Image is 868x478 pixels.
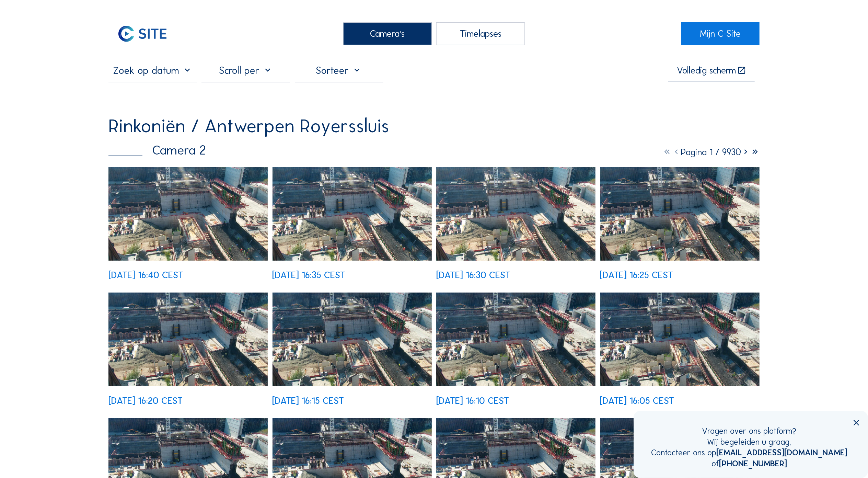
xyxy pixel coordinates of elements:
img: image_52638680 [600,167,760,261]
div: Vragen over ons platform? [651,425,848,436]
img: image_52638842 [436,167,595,261]
div: [DATE] 16:20 CEST [108,396,183,405]
a: [EMAIL_ADDRESS][DOMAIN_NAME] [717,447,848,457]
img: image_52638533 [108,293,268,386]
div: of [651,458,848,469]
div: Rinkoniën / Antwerpen Royerssluis [108,116,389,135]
div: [DATE] 16:25 CEST [600,270,673,280]
div: Camera's [343,22,432,45]
div: [DATE] 16:30 CEST [436,270,510,280]
a: C-SITE Logo [108,22,187,45]
img: C-SITE Logo [108,22,177,45]
input: Zoek op datum 󰅀 [108,64,197,77]
img: image_52639001 [273,167,432,261]
div: Camera 2 [108,144,206,157]
div: [DATE] 16:15 CEST [273,396,344,405]
img: image_52638312 [436,293,595,386]
img: image_52638147 [600,293,760,386]
div: [DATE] 16:05 CEST [600,396,674,405]
img: image_52639082 [108,167,268,261]
div: [DATE] 16:10 CEST [436,396,509,405]
a: [PHONE_NUMBER] [719,458,787,468]
a: Mijn C-Site [681,22,760,45]
div: Volledig scherm [677,66,736,75]
span: Pagina 1 / 9930 [681,146,741,158]
div: [DATE] 16:35 CEST [273,270,346,280]
img: image_52638455 [273,293,432,386]
div: Timelapses [436,22,525,45]
div: Contacteer ons op [651,447,848,458]
div: [DATE] 16:40 CEST [108,270,183,280]
div: Wij begeleiden u graag. [651,436,848,447]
